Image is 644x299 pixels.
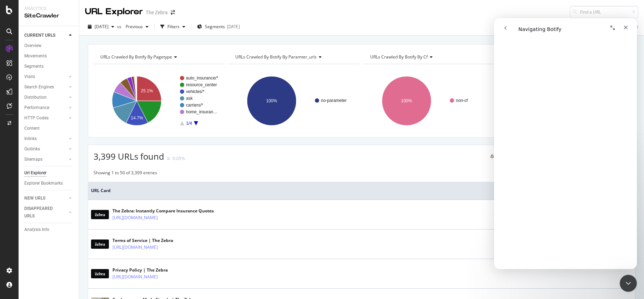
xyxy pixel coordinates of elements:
[24,135,67,143] a: Inlinks
[24,94,67,101] a: Distribution
[112,208,214,214] div: The Zebra: Instantly Compare Insurance Quotes
[24,205,67,220] a: DISAPPEARED URLS
[494,18,637,269] iframe: Intercom live chat
[24,135,37,143] div: Inlinks
[167,24,180,30] div: Filters
[24,180,63,187] div: Explorer Bookmarks
[24,156,42,163] div: Sitemaps
[24,63,44,70] div: Segments
[321,98,347,103] text: no-parameter
[94,70,225,132] svg: A chart.
[24,145,40,153] div: Outlinks
[24,114,67,122] a: HTTP Codes
[24,32,67,39] a: CURRENT URLS
[24,156,67,163] a: Sitemaps
[570,6,638,18] input: Find a URL
[186,96,193,101] text: ask
[186,89,205,94] text: vehicles/*
[24,226,74,233] a: Analysis Info
[24,180,74,187] a: Explorer Bookmarks
[24,94,47,101] div: Distribution
[171,10,175,15] div: arrow-right-arrow-left
[100,54,172,60] span: URLs Crawled By Botify By pagetype
[205,24,225,30] span: Segments
[24,205,60,220] div: DISAPPEARED URLS
[131,115,143,120] text: 14.7%
[24,104,49,112] div: Performance
[24,169,74,177] a: Url Explorer
[24,145,67,153] a: Outlinks
[141,88,153,93] text: 25.1%
[24,42,41,50] div: Overview
[369,51,488,63] h4: URLs Crawled By Botify By cf
[456,98,468,103] text: non-cf
[112,273,158,280] a: [URL][DOMAIN_NAME]
[24,63,74,70] a: Segments
[24,83,54,91] div: Search Engines
[401,98,412,103] text: 100%
[91,239,109,249] img: main image
[24,73,67,81] a: Visits
[91,187,627,194] span: URL Card
[112,244,158,251] a: [URL][DOMAIN_NAME]
[123,21,151,32] button: Previous
[186,121,192,126] text: 1/4
[123,24,143,30] span: Previous
[85,6,143,18] div: URL Explorer
[95,24,109,30] span: 2025 Aug. 15th
[117,24,123,30] span: vs
[186,103,203,108] text: carriers/*
[235,54,317,60] span: URLs Crawled By Botify By paramter_urls
[620,275,637,292] iframe: Intercom live chat
[91,210,109,219] img: main image
[24,52,47,60] div: Movements
[24,195,45,202] div: NEW URLS
[24,195,67,202] a: NEW URLS
[24,114,49,122] div: HTTP Codes
[112,214,158,221] a: [URL][DOMAIN_NAME]
[186,82,217,87] text: resource_center
[112,237,189,244] div: Terms of Service | The Zebra
[99,51,218,63] h4: URLs Crawled By Botify By pagetype
[94,170,157,178] div: Showing 1 to 50 of 3,399 entries
[234,51,353,63] h4: URLs Crawled By Botify By paramter_urls
[363,70,495,132] svg: A chart.
[24,73,35,81] div: Visits
[227,24,240,30] div: [DATE]
[487,151,521,162] button: Create alert
[157,21,188,32] button: Filters
[24,32,55,39] div: CURRENT URLS
[24,12,73,20] div: SiteCrawler
[94,150,164,162] span: 3,399 URLs found
[24,125,40,132] div: Content
[186,109,217,114] text: home_insuran…
[24,42,74,50] a: Overview
[24,83,67,91] a: Search Engines
[24,104,67,112] a: Performance
[112,267,189,273] div: Privacy Policy | The Zebra
[171,155,185,161] div: -0.05%
[194,21,243,32] button: Segments[DATE]
[24,226,49,233] div: Analysis Info
[85,21,117,32] button: [DATE]
[167,158,170,160] img: Equal
[24,6,73,12] div: Analytics
[24,125,74,132] a: Content
[91,269,109,278] img: main image
[146,9,168,16] div: The Zebra
[370,54,428,60] span: URLs Crawled By Botify By cf
[24,169,46,177] div: Url Explorer
[228,70,360,132] svg: A chart.
[266,98,277,103] text: 100%
[186,76,218,81] text: auto_insurance/*
[24,52,74,60] a: Movements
